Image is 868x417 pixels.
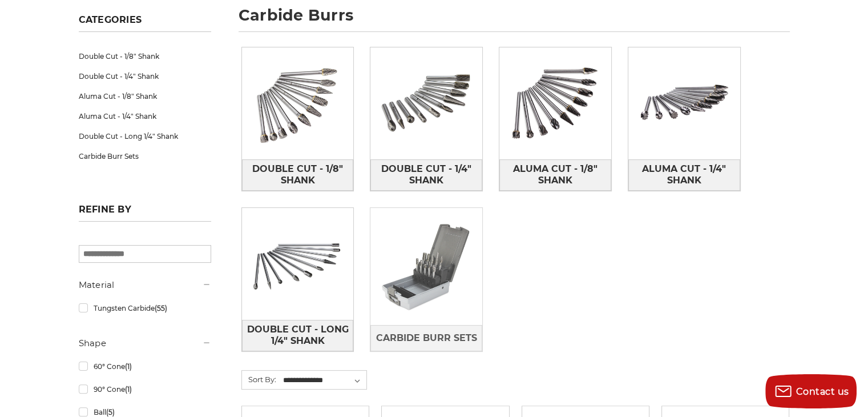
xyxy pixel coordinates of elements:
span: (5) [106,408,114,416]
span: (1) [124,385,131,394]
img: Aluma Cut - 1/8" Shank [499,47,611,159]
a: 60° Cone [79,356,211,376]
span: Contact us [796,386,849,397]
a: Double Cut - 1/8" Shank [79,46,211,66]
a: 90° Cone [79,379,211,399]
a: Aluma Cut - 1/8" Shank [79,86,211,106]
img: Double Cut - Long 1/4" Shank [242,208,354,320]
a: Double Cut - 1/4" Shank [79,66,211,86]
span: Double Cut - 1/8" Shank [243,159,353,190]
a: Double Cut - Long 1/4" Shank [242,320,354,351]
h5: Refine by [79,204,211,222]
span: Double Cut - Long 1/4" Shank [243,320,353,351]
span: Carbide Burr Sets [376,328,477,348]
a: Carbide Burr Sets [370,325,482,351]
h5: Categories [79,14,211,32]
h5: Material [79,278,211,292]
span: (55) [154,304,167,312]
img: Carbide Burr Sets [370,211,482,323]
label: Sort By: [242,371,276,388]
span: (1) [124,362,131,371]
img: Double Cut - 1/8" Shank [242,47,354,159]
img: Aluma Cut - 1/4" Shank [628,47,740,159]
a: Double Cut - 1/4" Shank [370,159,482,191]
button: Contact us [765,374,857,408]
a: Tungsten Carbide [79,298,211,318]
a: Aluma Cut - 1/4" Shank [79,106,211,126]
a: Carbide Burr Sets [79,146,211,166]
a: Double Cut - Long 1/4" Shank [79,126,211,146]
a: Double Cut - 1/8" Shank [242,159,354,191]
span: Double Cut - 1/4" Shank [371,159,482,190]
h1: carbide burrs [239,7,790,32]
a: Aluma Cut - 1/4" Shank [628,159,740,191]
span: Aluma Cut - 1/4" Shank [629,159,740,190]
h5: Shape [79,336,211,350]
img: Double Cut - 1/4" Shank [370,47,482,159]
select: Sort By: [281,372,366,389]
a: Aluma Cut - 1/8" Shank [499,159,611,191]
